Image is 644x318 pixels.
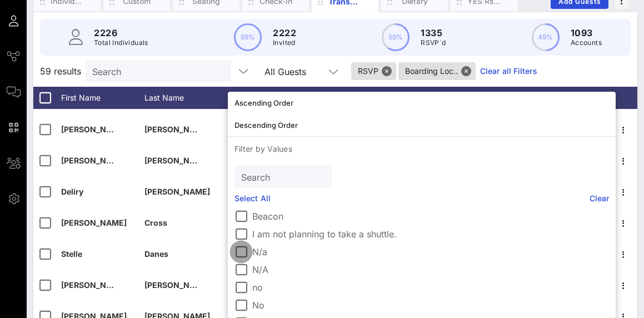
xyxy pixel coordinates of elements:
[234,98,609,107] div: Ascending Order
[311,87,406,109] div: Tags
[421,37,446,48] p: RSVP`d
[571,26,602,39] p: 1093
[252,264,609,275] label: N/A
[264,67,306,77] div: All Guests
[144,218,167,227] span: Cross
[358,62,390,80] span: RSVP
[252,211,609,222] label: Beacon
[273,37,296,48] p: Invited
[489,87,528,109] div: RSVP
[252,246,609,257] label: N/a
[61,156,127,165] span: [PERSON_NAME]
[144,87,228,109] div: Last Name
[234,121,609,130] div: Descending Order
[406,87,489,109] div: Early Bus Home
[382,66,392,76] button: Close
[252,228,609,240] label: I am not planning to take a shuttle.
[144,125,210,134] span: [PERSON_NAME]
[480,65,537,77] a: Clear all Filters
[252,282,609,293] label: no
[258,60,347,82] div: All Guests
[461,66,471,76] button: Close
[144,156,210,165] span: [PERSON_NAME]
[61,87,144,109] div: First Name
[228,87,311,109] div: Boarding Location
[61,125,127,134] span: [PERSON_NAME]
[61,187,83,196] span: Deliry
[228,137,616,161] p: Filter by Values
[571,37,602,48] p: Accounts
[40,64,81,78] span: 59 results
[61,218,127,227] span: [PERSON_NAME]
[273,26,296,39] p: 2222
[421,26,446,39] p: 1335
[61,249,82,259] span: Stelle
[144,187,210,196] span: [PERSON_NAME]
[144,280,210,290] span: [PERSON_NAME]
[94,26,148,39] p: 2226
[94,37,148,48] p: Total Individuals
[590,192,610,205] a: Clear
[252,300,609,311] label: No
[234,192,271,205] a: Select All
[61,280,127,290] span: [PERSON_NAME]
[144,249,168,259] span: Danes
[405,62,469,80] span: Boarding Loc..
